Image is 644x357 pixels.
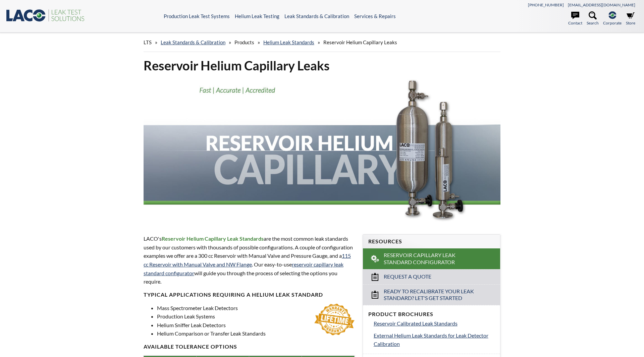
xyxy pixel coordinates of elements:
[384,252,481,266] span: Reservoir Capillary Leak Standard Configurator
[528,2,564,7] a: [PHONE_NUMBER]
[162,235,264,242] strong: Reservoir Helium Capillary Leak Standards
[374,331,495,348] a: External Helium Leak Standards for Leak Detector Calibration
[374,319,495,328] a: Reservoir Calibrated Leak Standards
[384,273,431,280] span: Request a Quote
[284,13,349,19] a: Leak Standards & Calibration
[363,284,500,305] a: Ready to Recalibrate Your Leak Standard? Let's Get Started
[164,13,230,19] a: Production Leak Test Systems
[235,13,279,19] a: Helium Leak Testing
[323,39,397,45] span: Reservoir Helium Capillary Leaks
[363,248,500,269] a: Reservoir Capillary Leak Standard Configurator
[157,304,355,312] li: Mass Spectrometer Leak Detectors
[157,321,355,330] li: Helium Sniffer Leak Detectors
[144,39,152,45] span: LTS
[568,11,582,26] a: Contact
[374,320,458,326] span: Reservoir Calibrated Leak Standards
[363,269,500,284] a: Request a Quote
[568,2,635,7] a: [EMAIL_ADDRESS][DOMAIN_NAME]
[144,234,355,286] p: are the most common leak standards used by our customers with thousands of possible configuration...
[144,57,500,74] h1: Reservoir Helium Capillary Leaks
[368,311,495,318] h4: Product Brochures
[157,329,355,338] li: Helium Comparison or Transfer Leak Standards
[144,291,355,298] h4: Typical applications requiring a helium leak standard
[161,39,225,45] a: Leak Standards & Calibration
[314,304,355,336] img: lifetime-warranty.jpg
[603,20,622,26] span: Corporate
[144,235,162,242] span: LACO's
[144,33,500,52] div: » » » »
[144,79,500,222] img: Reservoir Helium Capillary header
[384,288,481,302] span: Ready to Recalibrate Your Leak Standard? Let's Get Started
[626,11,635,26] a: Store
[374,332,488,347] span: External Helium Leak Standards for Leak Detector Calibration
[263,39,314,45] a: Helium Leak Standards
[587,11,599,26] a: Search
[368,238,495,245] h4: Resources
[144,261,343,276] a: reservoir capillary leak standard configurator
[234,39,254,45] span: Products
[144,252,351,267] a: 115 cc Reservoir with Manual Valve and NW Flange
[157,312,355,321] li: Production Leak Systems
[354,13,396,19] a: Services & Repairs
[144,343,355,350] h4: available Tolerance options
